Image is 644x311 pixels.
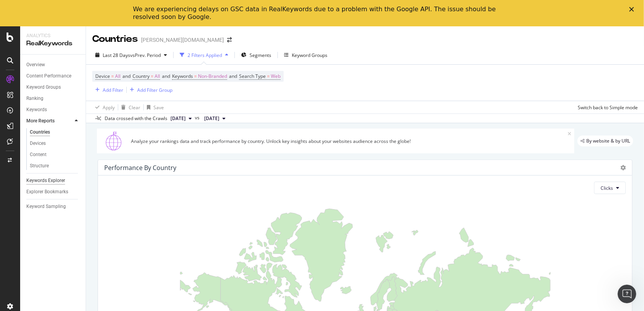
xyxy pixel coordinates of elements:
[30,162,49,170] div: Structure
[162,73,170,79] span: and
[177,49,231,61] button: 2 Filters Applied
[26,72,80,80] a: Content Performance
[129,104,140,111] div: Clear
[195,114,201,121] span: vs
[26,39,79,48] div: RealKeywords
[133,5,499,21] div: We are experiencing delays on GSC data in RealKeywords due to a problem with the Google API. The ...
[577,136,633,146] div: legacy label
[250,52,271,58] span: Segments
[122,73,131,79] span: and
[100,132,128,150] img: 1GusSBFZZAnHA7zLEg47bDqG2kt9RcmYEu+aKkSRu3AaxSDZ9X71ELQjEAcnUZcSIrNMcgw9IrD2IJjLV5mxQSv0LGqQkmPZE...
[227,37,232,43] div: arrow-right-arrow-left
[137,87,172,93] div: Add Filter Group
[104,164,176,172] div: Performance by country
[238,49,274,61] button: Segments
[26,117,72,125] a: More Reports
[26,72,71,80] div: Content Performance
[30,128,80,136] a: Countries
[188,52,222,58] div: 2 Filters Applied
[26,83,80,91] a: Keyword Groups
[92,33,138,46] div: Countries
[601,185,613,191] span: Clicks
[130,52,161,58] span: vs Prev. Period
[229,73,237,79] span: and
[26,106,80,114] a: Keywords
[594,182,626,194] button: Clicks
[131,138,568,144] div: Analyze your rankings data and track performance by country. Unlock key insights about your websi...
[92,85,123,95] button: Add Filter
[271,71,281,82] span: Web
[141,36,224,44] div: [PERSON_NAME][DOMAIN_NAME]
[618,285,636,303] iframe: Intercom live chat
[26,117,55,125] div: More Reports
[155,71,160,82] span: All
[30,139,80,148] a: Devices
[26,33,79,39] div: Analytics
[26,188,80,196] a: Explorer Bookmarks
[172,73,193,79] span: Keywords
[198,71,227,82] span: Non-Branded
[30,151,46,159] div: Content
[575,101,638,113] button: Switch back to Simple mode
[578,104,638,111] div: Switch back to Simple mode
[95,73,110,79] span: Device
[26,203,66,211] div: Keyword Sampling
[26,95,80,103] a: Ranking
[118,101,140,113] button: Clear
[26,61,80,69] a: Overview
[151,73,153,79] span: =
[292,52,327,58] div: Keyword Groups
[133,73,150,79] span: Country
[239,73,266,79] span: Search Type
[153,104,164,111] div: Save
[26,177,65,185] div: Keywords Explorer
[103,52,130,58] span: Last 28 Days
[26,203,80,211] a: Keyword Sampling
[201,114,229,123] button: [DATE]
[629,7,637,12] div: Close
[26,177,80,185] a: Keywords Explorer
[26,61,45,69] div: Overview
[204,115,219,122] span: 2025 Sep. 1st
[111,73,114,79] span: =
[586,139,630,143] span: By website & by URL
[281,49,331,61] button: Keyword Groups
[103,104,115,111] div: Apply
[26,188,68,196] div: Explorer Bookmarks
[26,106,47,114] div: Keywords
[30,162,80,170] a: Structure
[103,87,123,93] div: Add Filter
[26,83,61,91] div: Keyword Groups
[144,101,164,113] button: Save
[30,128,50,136] div: Countries
[105,115,167,122] div: Data crossed with the Crawls
[30,151,80,159] a: Content
[30,139,46,148] div: Devices
[170,115,186,122] span: 2025 Sep. 29th
[127,85,172,95] button: Add Filter Group
[267,73,270,79] span: =
[92,101,115,113] button: Apply
[115,71,121,82] span: All
[194,73,197,79] span: =
[92,49,170,61] button: Last 28 DaysvsPrev. Period
[26,95,43,103] div: Ranking
[167,114,195,123] button: [DATE]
